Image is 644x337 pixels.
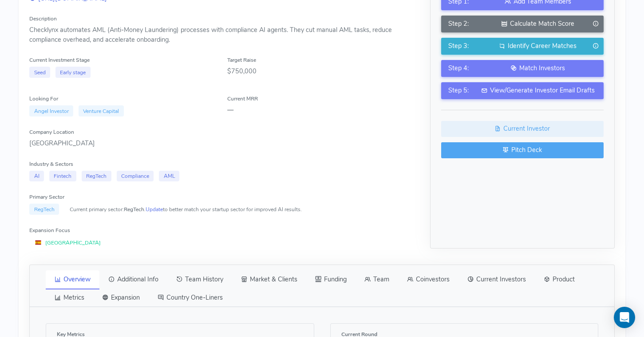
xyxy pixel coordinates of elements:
[49,171,76,182] span: Fintech
[29,171,44,182] span: AI
[29,105,73,116] span: Angel Investor
[29,139,414,148] div: [GEOGRAPHIC_DATA]
[29,193,64,201] label: Primary Sector
[441,121,603,137] a: Current Investor
[46,289,93,307] a: Metrics
[441,16,603,32] button: Step 2:Calculate Match Score
[441,38,603,55] button: Step 3:Identify Career Matches
[29,237,104,248] span: [GEOGRAPHIC_DATA]
[124,206,144,213] span: RegTech
[232,270,306,289] a: Market & Clients
[29,160,73,168] label: Industry & Sectors
[448,86,469,96] span: Step 5:
[167,270,232,289] a: Team History
[479,64,597,73] div: Match Investors
[306,270,356,289] a: Funding
[508,41,577,50] span: Identify Career Matches
[458,270,535,289] a: Current Investors
[93,289,149,307] a: Expansion
[448,19,469,29] span: Step 2:
[159,171,179,182] span: AML
[29,204,59,215] span: RegTech
[593,41,599,51] i: Generate only when Match Score is completed
[398,270,458,289] a: Coinvestors
[29,25,414,44] div: Checklynx automates AML (Anti-Money Laundering) processes with compliance AI agents. They cut man...
[46,270,99,290] a: Overview
[356,270,398,289] a: Team
[70,205,302,213] small: Current primary sector: . to better match your startup sector for improved AI results.
[29,128,74,136] label: Company Location
[29,67,50,78] span: Seed
[448,41,469,51] span: Step 3:
[227,95,258,103] label: Current MRR
[479,86,597,96] div: View/Generate Investor Email Drafts
[227,67,414,76] div: $750,000
[441,142,603,158] a: Pitch Deck
[614,307,635,328] div: Open Intercom Messenger
[227,105,414,115] div: —
[117,171,154,182] span: Compliance
[29,226,70,234] label: Expansion Focus
[593,19,599,29] i: Generate only when Team is added.
[227,56,256,64] label: Target Raise
[29,56,90,64] label: Current Investment Stage
[479,19,597,29] div: Calculate Match Score
[29,95,58,103] label: Looking For
[441,60,603,77] button: Step 4:Match Investors
[146,206,163,213] a: Update
[535,270,584,289] a: Product
[55,67,91,78] span: Early stage
[149,289,232,307] a: Country One-Liners
[99,270,167,289] a: Additional Info
[441,82,603,99] button: Step 5:View/Generate Investor Email Drafts
[79,105,124,116] span: Venture Capital
[82,171,111,182] span: RegTech
[448,64,469,73] span: Step 4:
[29,15,57,23] label: Description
